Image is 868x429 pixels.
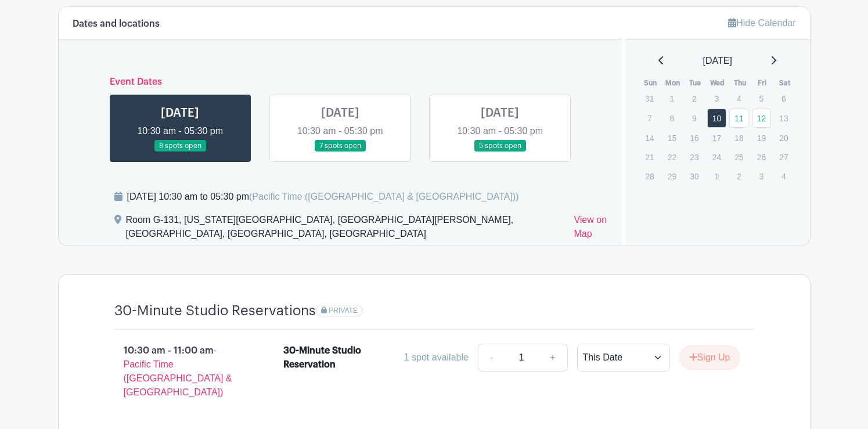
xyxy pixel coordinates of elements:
[73,19,160,30] h6: Dates and locations
[774,167,793,185] p: 4
[640,129,659,147] p: 14
[729,167,748,185] p: 2
[127,190,519,204] div: [DATE] 10:30 am to 05:30 pm
[774,129,793,147] p: 20
[639,77,662,89] th: Sun
[685,89,704,107] p: 2
[126,213,565,246] div: Room G-131, [US_STATE][GEOGRAPHIC_DATA], [GEOGRAPHIC_DATA][PERSON_NAME], [GEOGRAPHIC_DATA], [GEOG...
[685,129,704,147] p: 16
[773,77,796,89] th: Sat
[707,167,726,185] p: 1
[729,109,748,128] a: 11
[538,344,567,372] a: +
[679,345,740,370] button: Sign Up
[329,307,358,315] span: PRIVATE
[729,77,751,89] th: Thu
[640,109,659,127] p: 7
[114,302,316,319] h4: 30-Minute Studio Reservations
[752,129,771,147] p: 19
[752,109,771,128] a: 12
[729,129,748,147] p: 18
[774,148,793,166] p: 27
[774,109,793,127] p: 13
[574,213,608,246] a: View on Map
[729,148,748,166] p: 25
[707,129,726,147] p: 17
[662,89,682,107] p: 1
[752,148,771,166] p: 26
[640,148,659,166] p: 21
[662,167,682,185] p: 29
[249,192,519,201] span: (Pacific Time ([GEOGRAPHIC_DATA] & [GEOGRAPHIC_DATA]))
[662,77,685,89] th: Mon
[96,339,265,404] p: 10:30 am - 11:00 am
[640,167,659,185] p: 28
[707,109,726,128] a: 10
[640,89,659,107] p: 31
[100,77,581,88] h6: Event Dates
[684,77,707,89] th: Tue
[662,109,682,127] p: 8
[685,167,704,185] p: 30
[707,148,726,166] p: 24
[404,351,469,365] div: 1 spot available
[283,344,384,372] div: 30-Minute Studio Reservation
[685,148,704,166] p: 23
[729,89,748,107] p: 4
[751,77,774,89] th: Fri
[662,129,682,147] p: 15
[124,345,232,397] span: - Pacific Time ([GEOGRAPHIC_DATA] & [GEOGRAPHIC_DATA])
[707,89,726,107] p: 3
[707,77,729,89] th: Wed
[752,167,771,185] p: 3
[685,109,704,127] p: 9
[752,89,771,107] p: 5
[774,89,793,107] p: 6
[478,344,505,372] a: -
[662,148,682,166] p: 22
[728,18,795,28] a: Hide Calendar
[703,54,732,68] span: [DATE]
